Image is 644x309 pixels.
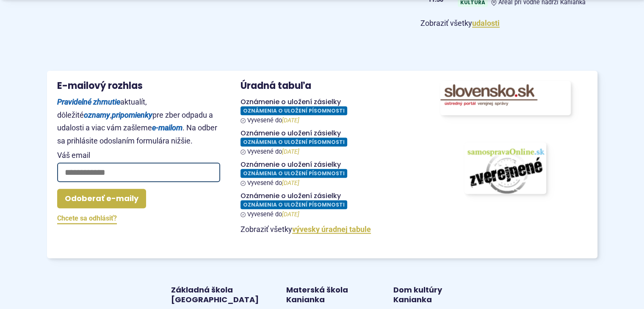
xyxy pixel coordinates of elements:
[57,96,220,147] p: aktualít, dôležité , pre zber odpadu a udalosti a viac vám zašleme . Na odber sa prihlásite odosl...
[57,97,120,106] strong: Pravidelné zhrnutie
[440,81,571,115] img: Odkaz na portál www.slovensko.sk
[240,129,404,138] h4: Oznámenie o uložení zásielky
[240,225,404,235] p: Zobraziť všetky
[279,285,365,305] a: Materská škola Kanianka
[57,81,220,91] h3: E-mailový rozhlas
[240,129,404,155] a: Oznámenie o uložení zásielky Oznámenia o uložení písomnosti Vyvesené do[DATE]
[57,151,220,160] span: Váš email
[112,110,152,119] strong: pripomienky
[292,225,371,234] a: Zobraziť celú úradnú tabuľu
[420,17,597,30] p: Zobraziť všetky
[57,189,146,208] button: Odoberať e-maily
[240,160,404,187] a: Oznámenie o uložení zásielky Oznámenia o uložení písomnosti Vyvesené do[DATE]
[57,212,117,224] a: Chcete sa odhlásiť?
[240,98,404,124] a: Oznámenie o uložení zásielky Oznámenia o uložení písomnosti Vyvesené do[DATE]
[240,192,404,200] h4: Oznámenie o uložení zásielky
[240,98,404,106] h4: Oznámenie o uložení zásielky
[386,285,473,305] a: Dom kultúry Kanianka
[84,110,110,119] strong: oznamy
[240,192,404,218] a: Oznámenie o uložení zásielky Oznámenia o uložení písomnosti Vyvesené do[DATE]
[57,163,220,182] input: Váš email
[152,123,182,132] strong: e-mailom
[472,19,500,28] a: Zobraziť všetky udalosti
[464,142,546,194] img: obrázok s odkazom na portál www.samospravaonline.sk, kde obec zverejňuje svoje zmluvy, faktúry a ...
[240,160,404,169] h4: Oznámenie o uložení zásielky
[240,81,311,91] h3: Úradná tabuľa
[172,285,259,305] a: Základná škola [GEOGRAPHIC_DATA]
